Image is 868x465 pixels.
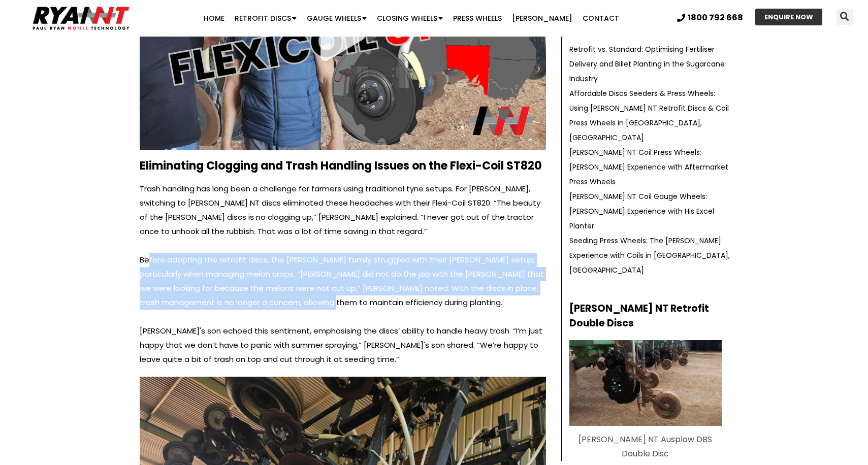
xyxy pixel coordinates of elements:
a: [PERSON_NAME] NT Coil Gauge Wheels: [PERSON_NAME] Experience with His Excel Planter [569,191,714,231]
a: Contact [577,8,624,28]
p: Before adopting the retrofit discs, the [PERSON_NAME] family struggled with their [PERSON_NAME] s... [140,253,546,310]
img: Ryan NT logo [30,3,132,34]
nav: Recent Posts [569,42,734,278]
a: ENQUIRE NOW [755,9,822,25]
a: Retrofit vs. Standard: Optimising Fertiliser Delivery and Billet Planting in the Sugarcane Industry [569,44,725,84]
div: Search [837,9,853,25]
a: 1800 792 668 [677,14,743,22]
a: [PERSON_NAME] [507,8,577,28]
img: Ryan NT Retrofit Double Discs [569,340,722,426]
h2: [PERSON_NAME] NT Retrofit Double Discs [569,302,734,330]
a: Press Wheels [448,8,507,28]
a: Home [199,8,230,28]
a: [PERSON_NAME] NT Coil Press Wheels: [PERSON_NAME] Experience with Aftermarket Press Wheels [569,147,728,187]
h2: Eliminating Clogging and Trash Handling Issues on the Flexi-Coil ST820 [140,160,546,172]
span: 1800 792 668 [688,14,743,22]
a: Gauge Wheels [302,8,372,28]
a: Retrofit Discs [230,8,302,28]
a: Affordable Discs Seeders & Press Wheels: Using [PERSON_NAME] NT Retrofit Discs & Coil Press Wheel... [569,88,729,143]
p: [PERSON_NAME]'s son echoed this sentiment, emphasising the discs’ ability to handle heavy trash. ... [140,324,546,367]
p: Trash handling has long been a challenge for farmers using traditional tyne setups. For [PERSON_N... [140,182,546,239]
a: Closing Wheels [372,8,448,28]
span: ENQUIRE NOW [764,14,813,20]
figcaption: [PERSON_NAME] NT Ausplow DBS Double Disc [569,433,722,461]
nav: Menu [168,8,654,28]
a: Seeding Press Wheels: The [PERSON_NAME] Experience with Coils in [GEOGRAPHIC_DATA], [GEOGRAPHIC_D... [569,236,730,275]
